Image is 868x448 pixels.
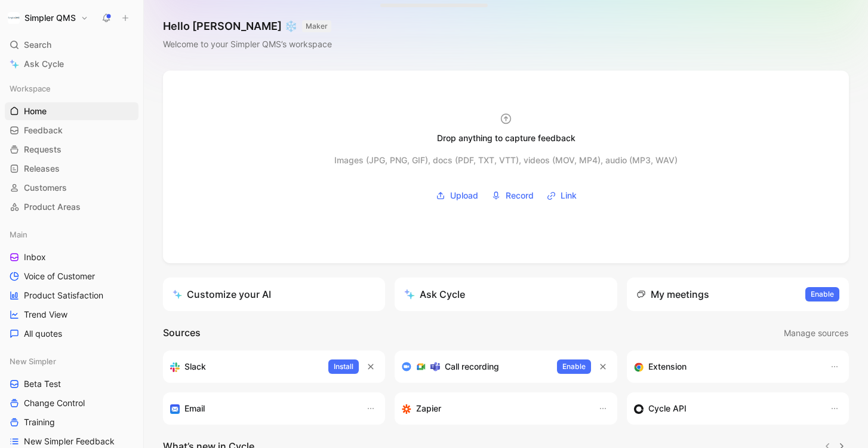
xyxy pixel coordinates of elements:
[5,394,138,412] a: Change Control
[811,288,834,300] span: Enable
[5,306,138,324] a: Trend View
[170,401,354,416] div: Forward emails to your feedback inbox
[24,251,46,263] span: Inbox
[173,287,271,301] div: Customize your AI
[5,179,138,197] a: Customers
[506,188,534,203] span: Record
[24,163,60,175] span: Releases
[24,289,103,301] span: Product Satisfaction
[487,187,538,205] button: Record
[5,121,138,139] a: Feedback
[24,201,81,213] span: Product Areas
[432,187,482,205] button: Upload
[24,378,61,390] span: Beta Test
[450,188,478,203] span: Upload
[302,20,331,32] button: MAKER
[24,13,76,23] h1: Simpler QMS
[445,359,499,374] h3: Call recording
[8,12,20,24] img: Simpler QMS
[328,359,359,374] button: Install
[561,188,577,203] span: Link
[402,359,547,374] div: Record & transcribe meetings from Zoom, Meet & Teams.
[184,401,205,416] h3: Email
[5,160,138,178] a: Releases
[163,19,332,33] h1: Hello [PERSON_NAME] ❄️
[5,225,138,243] div: Main
[163,325,201,341] h2: Sources
[24,38,51,52] span: Search
[805,287,839,301] button: Enable
[634,359,818,374] div: Capture feedback from anywhere on the web
[5,375,138,393] a: Beta Test
[5,225,138,343] div: MainInboxVoice of CustomerProduct SatisfactionTrend ViewAll quotes
[543,187,581,205] button: Link
[5,198,138,216] a: Product Areas
[24,105,47,117] span: Home
[5,10,91,26] button: Simpler QMSSimpler QMS
[24,144,61,156] span: Requests
[24,270,95,282] span: Voice of Customer
[24,182,67,194] span: Customers
[784,326,848,340] span: Manage sources
[5,102,138,120] a: Home
[24,397,85,409] span: Change Control
[437,131,575,145] div: Drop anything to capture feedback
[5,352,138,370] div: New Simpler
[5,248,138,266] a: Inbox
[10,228,27,240] span: Main
[562,361,586,373] span: Enable
[557,359,591,374] button: Enable
[24,328,62,340] span: All quotes
[5,267,138,285] a: Voice of Customer
[24,57,64,71] span: Ask Cycle
[395,278,617,311] button: Ask Cycle
[24,309,67,321] span: Trend View
[170,359,319,374] div: Sync your customers, send feedback and get updates in Slack
[334,361,353,373] span: Install
[10,355,56,367] span: New Simpler
[648,401,687,416] h3: Cycle API
[636,287,709,301] div: My meetings
[163,37,332,51] div: Welcome to your Simpler QMS’s workspace
[5,80,138,97] div: Workspace
[24,124,63,136] span: Feedback
[5,287,138,304] a: Product Satisfaction
[783,325,849,341] button: Manage sources
[10,83,51,95] span: Workspace
[24,416,55,428] span: Training
[5,55,138,73] a: Ask Cycle
[334,153,678,167] div: Images (JPG, PNG, GIF), docs (PDF, TXT, VTT), videos (MOV, MP4), audio (MP3, WAV)
[634,401,818,416] div: Sync customers & send feedback from custom sources. Get inspired by our favorite use case
[416,401,441,416] h3: Zapier
[5,325,138,343] a: All quotes
[24,435,115,447] span: New Simpler Feedback
[184,359,206,374] h3: Slack
[648,359,687,374] h3: Extension
[163,278,385,311] a: Customize your AI
[5,141,138,159] a: Requests
[5,36,138,54] div: Search
[5,413,138,431] a: Training
[404,287,465,301] div: Ask Cycle
[402,401,586,416] div: Capture feedback from thousands of sources with Zapier (survey results, recordings, sheets, etc).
